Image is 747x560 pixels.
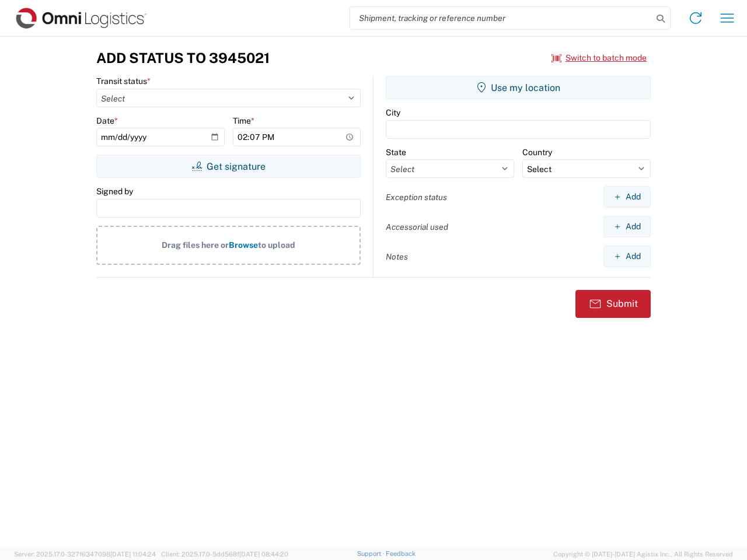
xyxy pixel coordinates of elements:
[161,551,288,558] span: Client: 2025.17.0-5dd568f
[239,551,288,558] span: [DATE] 08:44:20
[96,186,133,197] label: Signed by
[386,222,448,232] label: Accessorial used
[386,251,408,262] label: Notes
[551,48,647,68] button: Switch to batch mode
[553,549,733,559] span: Copyright © [DATE]-[DATE] Agistix Inc., All Rights Reserved
[603,186,651,208] button: Add
[357,550,386,557] a: Support
[258,240,295,250] span: to upload
[603,216,651,237] button: Add
[162,240,229,250] span: Drag files here or
[350,7,652,29] input: Shipment, tracking or reference number
[386,147,406,157] label: State
[96,116,118,126] label: Date
[575,290,651,318] button: Submit
[522,147,552,157] label: Country
[603,246,651,267] button: Add
[110,551,156,558] span: [DATE] 11:04:24
[386,76,651,99] button: Use my location
[14,551,156,558] span: Server: 2025.17.0-327f6347098
[233,116,254,126] label: Time
[386,107,400,118] label: City
[96,155,361,178] button: Get signature
[229,240,258,250] span: Browse
[96,50,270,66] h3: Add Status to 3945021
[386,192,447,202] label: Exception status
[386,550,416,557] a: Feedback
[96,76,151,86] label: Transit status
